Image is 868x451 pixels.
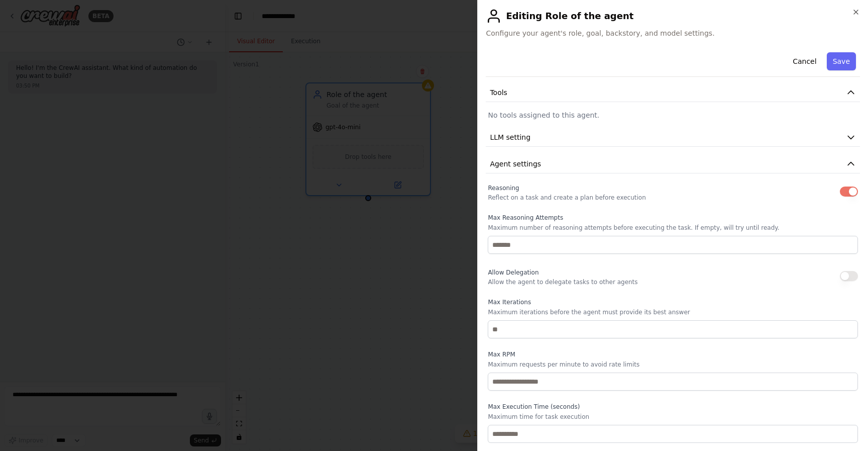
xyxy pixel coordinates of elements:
span: Reasoning [488,185,519,192]
h2: Editing Role of the agent [486,8,860,24]
p: Maximum iterations before the agent must provide its best answer [488,308,858,316]
p: Maximum number of reasoning attempts before executing the task. If empty, will try until ready. [488,224,858,232]
button: LLM setting [486,128,860,147]
button: Agent settings [486,155,860,173]
span: Configure your agent's role, goal, backstory, and model settings. [486,28,860,38]
button: Tools [486,83,860,102]
label: Max RPM [488,350,858,358]
p: Allow the agent to delegate tasks to other agents [488,278,637,286]
p: Reflect on a task and create a plan before execution [488,194,645,202]
span: Tools [490,87,507,98]
label: Max Execution Time (seconds) [488,403,858,411]
p: No tools assigned to this agent. [488,110,858,120]
label: Max Iterations [488,298,858,306]
button: Save [827,52,856,70]
button: Cancel [787,52,822,70]
span: Allow Delegation [488,269,538,276]
span: LLM setting [490,132,530,142]
p: Maximum requests per minute to avoid rate limits [488,360,858,369]
label: Max Reasoning Attempts [488,214,858,222]
p: Maximum time for task execution [488,413,858,421]
span: Agent settings [490,159,541,169]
